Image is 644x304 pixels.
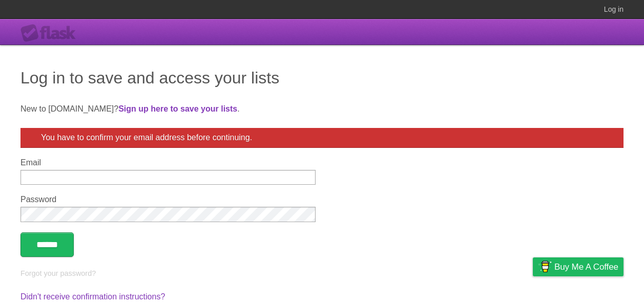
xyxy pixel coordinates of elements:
a: Forgot your password? [20,269,96,277]
a: Buy me a coffee [533,257,624,276]
label: Password [20,195,316,204]
a: Didn't receive confirmation instructions? [20,292,165,301]
img: Buy me a coffee [538,258,552,275]
p: New to [DOMAIN_NAME]? . [20,103,624,115]
div: You have to confirm your email address before continuing. [20,128,624,148]
label: Email [20,158,316,167]
a: Sign up here to save your lists [118,104,237,113]
h1: Log in to save and access your lists [20,66,624,90]
div: Flask [20,24,82,42]
span: Buy me a coffee [554,258,618,276]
